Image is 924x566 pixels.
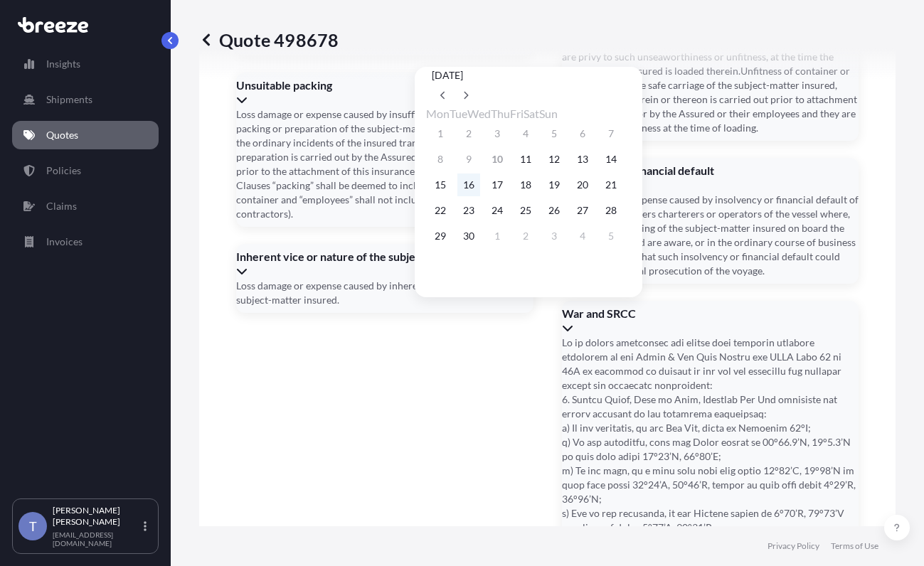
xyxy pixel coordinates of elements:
[571,122,594,145] button: 6
[600,225,622,247] button: 5
[199,28,339,51] p: Quote 498678
[12,192,159,220] a: Claims
[543,199,565,222] button: 26
[600,148,622,171] button: 14
[12,156,159,185] a: Policies
[467,107,491,120] span: Wednesday
[457,173,480,196] button: 16
[236,78,533,92] span: Unsuitable packing
[562,164,859,192] div: Insolvency or financial default
[12,50,159,78] a: Insights
[432,67,625,84] div: [DATE]
[539,107,558,120] span: Sunday
[46,235,83,249] p: Invoices
[236,107,533,221] span: Loss damage or expense caused by insufficiency or unsuitability of packing or preparation of the ...
[46,164,81,178] p: Policies
[450,107,467,120] span: Tuesday
[514,122,537,145] button: 4
[46,199,77,213] p: Claims
[236,250,533,264] span: Inherent vice or nature of the subject-matter insured
[429,199,452,222] button: 22
[53,530,141,548] p: [EMAIL_ADDRESS][DOMAIN_NAME]
[600,199,622,222] button: 28
[457,225,480,247] button: 30
[429,148,452,171] button: 8
[562,164,859,178] span: Insolvency or financial default
[486,148,509,171] button: 10
[457,199,480,222] button: 23
[571,225,594,247] button: 4
[12,228,159,256] a: Invoices
[562,306,859,335] div: War and SRCC
[53,505,141,528] p: [PERSON_NAME] [PERSON_NAME]
[831,540,878,552] a: Terms of Use
[600,173,622,196] button: 21
[457,148,480,171] button: 9
[236,279,533,307] span: Loss damage or expense caused by inherent vice or nature of the subject-matter insured.
[486,225,509,247] button: 1
[510,107,524,120] span: Friday
[514,148,537,171] button: 11
[426,107,450,120] span: Monday
[457,122,480,145] button: 2
[768,540,819,552] a: Privacy Policy
[562,193,859,278] span: Loss damage or expense caused by insolvency or financial default of the owners managers charterer...
[543,173,565,196] button: 19
[514,173,537,196] button: 18
[46,128,78,142] p: Quotes
[562,306,859,321] span: War and SRCC
[429,122,452,145] button: 1
[29,519,37,533] span: T
[600,122,622,145] button: 7
[46,57,80,71] p: Insights
[571,173,594,196] button: 20
[486,199,509,222] button: 24
[524,107,539,120] span: Saturday
[514,225,537,247] button: 2
[514,199,537,222] button: 25
[571,199,594,222] button: 27
[429,225,452,247] button: 29
[543,122,565,145] button: 5
[12,85,159,114] a: Shipments
[236,78,533,107] div: Unsuitable packing
[46,92,92,107] p: Shipments
[571,148,594,171] button: 13
[543,148,565,171] button: 12
[429,173,452,196] button: 15
[491,107,510,120] span: Thursday
[543,225,565,247] button: 3
[486,122,509,145] button: 3
[236,250,533,278] div: Inherent vice or nature of the subject-matter insured
[486,173,509,196] button: 17
[12,121,159,149] a: Quotes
